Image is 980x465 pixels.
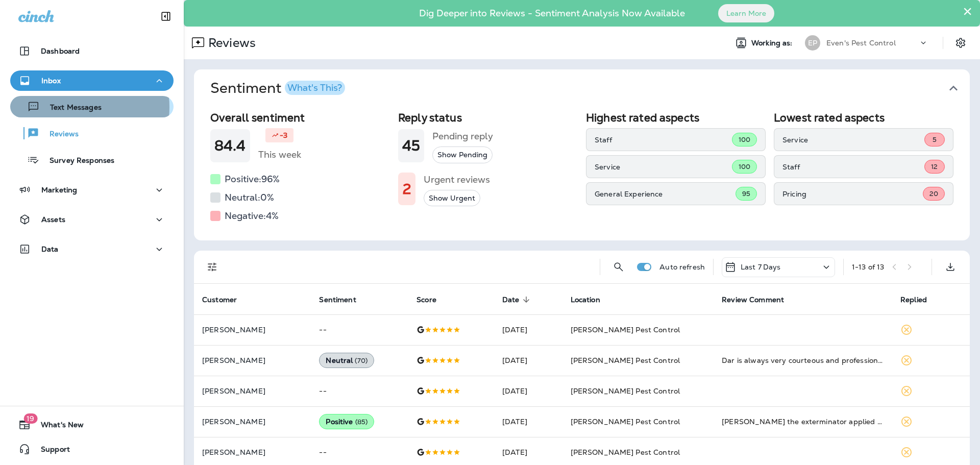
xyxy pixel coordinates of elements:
[355,418,368,426] span: ( 85 )
[852,263,884,271] div: 1 - 13 of 13
[722,296,784,304] span: Review Comment
[31,421,84,433] span: What's New
[10,414,174,435] button: 19What's New
[319,414,374,429] div: Positive
[571,448,680,457] span: [PERSON_NAME] Pest Control
[39,130,79,139] p: Reviews
[31,445,70,457] span: Support
[10,96,174,117] button: Text Messages
[494,345,562,376] td: [DATE]
[933,135,937,144] span: 5
[900,296,927,304] span: Replied
[311,314,408,345] td: --
[214,137,246,154] h1: 84.4
[287,83,342,92] div: What's This?
[10,70,174,91] button: Inbox
[10,239,174,259] button: Data
[751,39,795,47] span: Working as:
[152,6,180,27] button: Collapse Sidebar
[10,209,174,230] button: Assets
[571,417,680,426] span: [PERSON_NAME] Pest Control
[202,257,223,277] button: Filters
[774,111,953,124] h2: Lowest rated aspects
[204,35,256,51] p: Reviews
[202,69,978,107] button: SentimentWhat's This?
[659,263,705,271] p: Auto refresh
[416,295,450,304] span: Score
[10,123,174,144] button: Reviews
[41,245,59,253] p: Data
[586,111,766,124] h2: Highest rated aspects
[225,189,274,206] h5: Neutral: 0 %
[41,215,65,224] p: Assets
[571,295,614,304] span: Location
[258,146,301,163] h5: This week
[202,326,303,334] p: [PERSON_NAME]
[210,80,345,97] h1: Sentiment
[571,325,680,334] span: [PERSON_NAME] Pest Control
[571,296,600,304] span: Location
[494,376,562,406] td: [DATE]
[225,171,280,187] h5: Positive: 96 %
[826,39,896,47] p: Even's Pest Control
[432,128,493,144] h5: Pending reply
[424,190,480,207] button: Show Urgent
[285,81,345,95] button: What's This?
[41,47,80,55] p: Dashboard
[319,353,374,368] div: Neutral
[41,77,61,85] p: Inbox
[319,296,356,304] span: Sentiment
[225,208,279,224] h5: Negative: 4 %
[782,136,924,144] p: Service
[571,386,680,396] span: [PERSON_NAME] Pest Control
[739,135,750,144] span: 100
[416,296,436,304] span: Score
[10,439,174,459] button: Support
[782,163,924,171] p: Staff
[782,190,923,198] p: Pricing
[931,162,938,171] span: 12
[39,156,114,166] p: Survey Responses
[202,295,250,304] span: Customer
[722,295,797,304] span: Review Comment
[595,190,736,198] p: General Experience
[202,356,303,364] p: [PERSON_NAME]
[595,163,732,171] p: Service
[940,257,961,277] button: Export as CSV
[900,295,940,304] span: Replied
[355,356,367,365] span: ( 70 )
[741,263,781,271] p: Last 7 Days
[202,387,303,395] p: [PERSON_NAME]
[202,418,303,426] p: [PERSON_NAME]
[23,413,37,424] span: 19
[502,296,520,304] span: Date
[432,146,493,163] button: Show Pending
[722,417,884,427] div: Bob the exterminator applied the proper spider spray for our location. He was very professional a...
[718,4,774,22] button: Learn More
[41,186,77,194] p: Marketing
[963,3,972,19] button: Close
[202,448,303,456] p: [PERSON_NAME]
[608,257,629,277] button: Search Reviews
[10,149,174,170] button: Survey Responses
[40,103,102,113] p: Text Messages
[280,130,287,140] p: -3
[929,189,938,198] span: 20
[398,111,578,124] h2: Reply status
[389,12,715,15] p: Dig Deeper into Reviews - Sentiment Analysis Now Available
[494,314,562,345] td: [DATE]
[502,295,533,304] span: Date
[194,107,970,240] div: SentimentWhat's This?
[10,180,174,200] button: Marketing
[739,162,750,171] span: 100
[722,355,884,365] div: Dar is always very courteous and professional. Thank you
[595,136,732,144] p: Staff
[742,189,750,198] span: 95
[10,41,174,61] button: Dashboard
[210,111,390,124] h2: Overall sentiment
[571,356,680,365] span: [PERSON_NAME] Pest Control
[319,295,369,304] span: Sentiment
[202,296,237,304] span: Customer
[402,137,420,154] h1: 45
[311,376,408,406] td: --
